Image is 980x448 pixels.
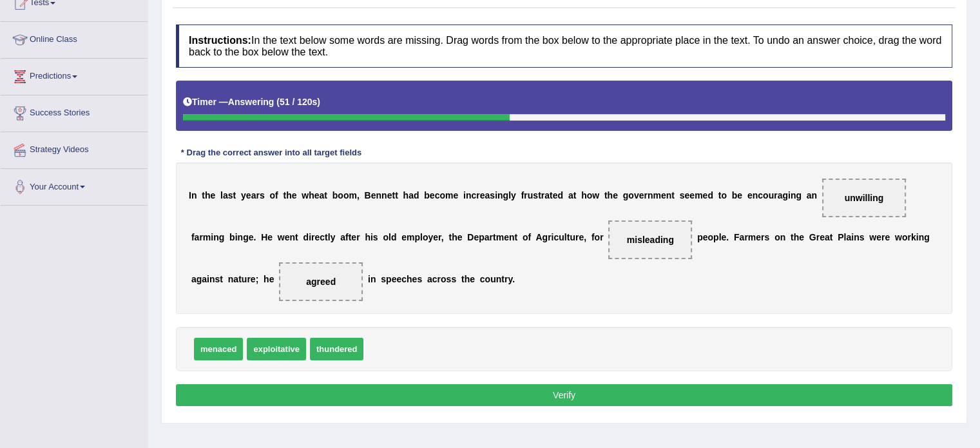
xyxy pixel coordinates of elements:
b: n [791,190,796,200]
b: n [780,232,786,242]
b: o [523,232,528,242]
b: o [628,190,634,200]
b: t [395,190,398,200]
a: Predictions [1,59,148,91]
b: w [869,232,876,242]
b: o [594,232,600,242]
b: t [202,190,205,200]
b: e [703,232,708,242]
b: n [191,190,197,200]
b: b [332,190,338,200]
b: r [199,232,202,242]
b: t [538,190,541,200]
b: n [238,232,244,242]
b: a [568,190,573,200]
b: b [732,190,738,200]
b: d [707,190,713,200]
b: i [552,232,554,242]
b: . [253,232,256,242]
b: e [314,190,320,200]
b: i [463,190,466,200]
b: a [195,232,200,242]
b: e [799,232,804,242]
b: e [269,274,274,284]
b: g [197,274,202,284]
span: Drop target [279,262,363,301]
a: Success Stories [1,95,148,128]
b: 51 / 120s [280,97,317,107]
span: thundered [310,338,364,360]
a: Online Class [1,22,148,54]
b: D [467,232,474,242]
b: w [278,232,285,242]
b: s [860,232,865,242]
b: a [202,274,207,284]
span: unwilling [844,193,883,203]
b: h [205,190,211,200]
b: n [466,190,472,200]
h4: In the text below some words are missing. Drag words from the box below to the appropriate place ... [176,24,952,68]
b: e [210,190,215,200]
b: a [251,190,256,200]
b: t [392,190,395,200]
b: h [365,232,370,242]
b: c [320,232,325,242]
b: t [671,190,675,200]
b: i [368,274,370,284]
b: f [528,232,531,242]
b: e [613,190,618,200]
b: a [739,232,744,242]
b: h [309,190,314,200]
b: e [314,232,320,242]
b: e [251,274,256,284]
b: r [256,190,259,200]
b: g [623,190,629,200]
b: m [748,232,756,242]
b: n [753,190,758,200]
b: e [737,190,742,200]
b: h [465,274,470,284]
b: f [191,232,195,242]
h5: Timer — [183,97,320,107]
b: l [328,232,331,242]
b: a [807,190,812,200]
b: e [820,232,825,242]
b: e [480,190,485,200]
b: n [213,232,219,242]
b: d [414,190,419,200]
b: e [387,190,392,200]
div: * Drag the correct answer into all target fields [176,147,367,159]
b: r [774,190,777,200]
b: c [401,274,407,284]
b: e [249,232,254,242]
b: G [809,232,816,242]
b: s [764,232,769,242]
b: e [756,232,761,242]
b: i [370,232,373,242]
b: e [246,190,251,200]
b: m [496,232,504,242]
b: e [876,232,881,242]
b: p [697,232,703,242]
b: F [734,232,740,242]
b: p [479,232,485,242]
b: s [447,274,452,284]
b: t [295,232,298,242]
b: e [392,274,397,284]
b: u [570,232,575,242]
b: s [417,274,422,284]
b: s [451,274,456,284]
b: e [433,232,438,242]
b: a [191,274,197,284]
b: t [461,274,465,284]
b: e [453,190,458,200]
b: B [365,190,371,200]
b: r [816,232,820,242]
b: r [356,232,360,242]
b: o [383,232,389,242]
b: r [489,232,492,242]
b: , [357,190,360,200]
b: P [838,232,843,242]
b: e [396,274,401,284]
b: m [445,190,453,200]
